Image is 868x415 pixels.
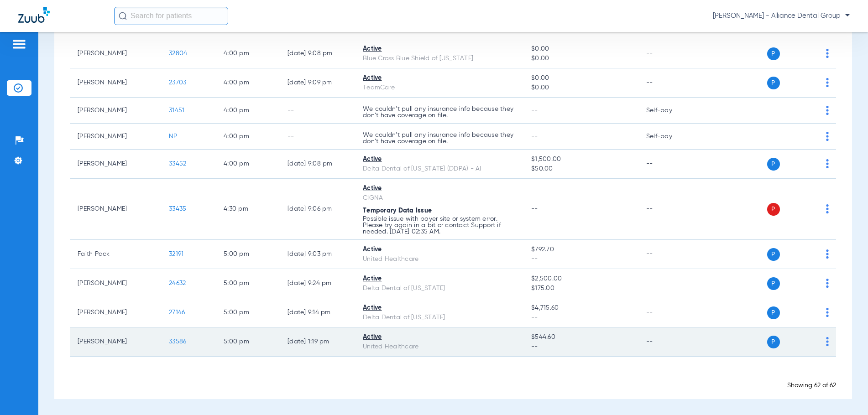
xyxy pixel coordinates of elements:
[169,206,186,212] span: 33435
[12,39,26,50] img: hamburger-icon
[639,68,701,98] td: --
[639,124,701,150] td: Self-pay
[70,150,162,179] td: [PERSON_NAME]
[70,327,162,357] td: [PERSON_NAME]
[169,133,178,140] span: NP
[70,179,162,240] td: [PERSON_NAME]
[70,269,162,298] td: [PERSON_NAME]
[639,39,701,68] td: --
[787,382,836,389] span: Showing 62 of 62
[363,216,517,235] p: Possible issue with payer site or system error. Please try again in a bit or contact Support if n...
[280,39,356,68] td: [DATE] 9:08 PM
[216,240,280,269] td: 5:00 PM
[363,155,517,164] div: Active
[169,309,185,316] span: 27146
[363,73,517,83] div: Active
[531,206,538,212] span: --
[280,269,356,298] td: [DATE] 9:24 PM
[767,248,780,261] span: P
[18,7,50,23] img: Zuub Logo
[767,77,780,89] span: P
[169,251,183,257] span: 32191
[216,298,280,327] td: 5:00 PM
[767,203,780,216] span: P
[280,240,356,269] td: [DATE] 9:03 PM
[826,78,829,87] img: group-dot-blue.svg
[169,79,186,86] span: 23703
[363,254,517,264] div: United Healthcare
[280,298,356,327] td: [DATE] 9:14 PM
[531,44,632,54] span: $0.00
[169,50,187,57] span: 32804
[531,245,632,254] span: $792.70
[363,83,517,93] div: TeamCare
[826,49,829,58] img: group-dot-blue.svg
[280,179,356,240] td: [DATE] 9:06 PM
[639,269,701,298] td: --
[767,336,780,348] span: P
[216,327,280,357] td: 5:00 PM
[826,279,829,288] img: group-dot-blue.svg
[531,303,632,313] span: $4,715.60
[531,164,632,174] span: $50.00
[826,132,829,141] img: group-dot-blue.svg
[119,12,127,20] img: Search Icon
[531,342,632,352] span: --
[216,150,280,179] td: 4:00 PM
[531,83,632,93] span: $0.00
[363,164,517,174] div: Delta Dental of [US_STATE] (DDPA) - AI
[70,298,162,327] td: [PERSON_NAME]
[531,254,632,264] span: --
[531,54,632,63] span: $0.00
[169,280,186,286] span: 24632
[826,249,829,259] img: group-dot-blue.svg
[531,284,632,293] span: $175.00
[531,313,632,322] span: --
[363,184,517,193] div: Active
[531,274,632,284] span: $2,500.00
[767,306,780,319] span: P
[70,240,162,269] td: Faith Pack
[826,159,829,168] img: group-dot-blue.svg
[363,132,517,145] p: We couldn’t pull any insurance info because they don’t have coverage on file.
[531,73,632,83] span: $0.00
[531,155,632,164] span: $1,500.00
[363,44,517,54] div: Active
[363,274,517,284] div: Active
[114,7,228,25] input: Search for patients
[826,204,829,213] img: group-dot-blue.svg
[639,150,701,179] td: --
[169,161,186,167] span: 33452
[639,298,701,327] td: --
[713,11,850,21] span: [PERSON_NAME] - Alliance Dental Group
[216,269,280,298] td: 5:00 PM
[639,98,701,124] td: Self-pay
[70,39,162,68] td: [PERSON_NAME]
[363,303,517,313] div: Active
[363,332,517,342] div: Active
[280,98,356,124] td: --
[216,39,280,68] td: 4:00 PM
[280,68,356,98] td: [DATE] 9:09 PM
[531,332,632,342] span: $544.60
[363,193,517,203] div: CIGNA
[767,47,780,60] span: P
[767,277,780,290] span: P
[70,124,162,150] td: [PERSON_NAME]
[70,98,162,124] td: [PERSON_NAME]
[70,68,162,98] td: [PERSON_NAME]
[169,107,184,114] span: 31451
[826,308,829,317] img: group-dot-blue.svg
[280,327,356,357] td: [DATE] 1:19 PM
[531,107,538,114] span: --
[363,106,517,119] p: We couldn’t pull any insurance info because they don’t have coverage on file.
[639,327,701,357] td: --
[363,245,517,254] div: Active
[767,158,780,171] span: P
[639,179,701,240] td: --
[531,133,538,140] span: --
[363,284,517,293] div: Delta Dental of [US_STATE]
[363,313,517,322] div: Delta Dental of [US_STATE]
[826,337,829,346] img: group-dot-blue.svg
[363,207,432,214] span: Temporary Data Issue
